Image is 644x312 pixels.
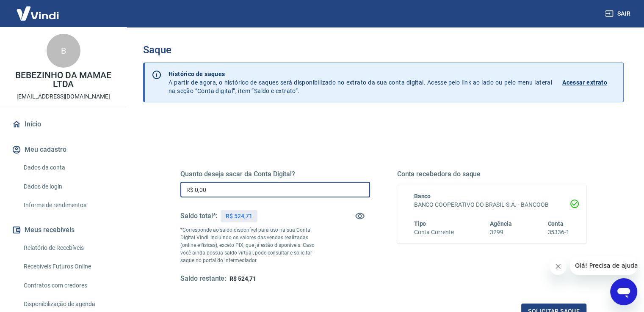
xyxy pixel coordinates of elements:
[547,228,569,237] h6: 35336-1
[180,170,370,178] h5: Quanto deseja sacar da Conta Digital?
[10,115,116,134] a: Início
[169,70,552,78] p: Histórico de saques
[169,70,552,95] p: A partir de agora, o histórico de saques será disponibilizado no extrato da sua conta digital. Ac...
[180,274,226,283] h5: Saldo restante:
[490,228,512,237] h6: 3299
[10,0,65,26] img: Vindi
[20,239,116,257] a: Relatório de Recebíveis
[20,258,116,275] a: Recebíveis Futuros Online
[226,212,252,221] p: R$ 524,71
[7,71,120,89] p: BEBEZINHO DA MAMAE LTDA
[490,220,512,227] span: Agência
[414,228,454,237] h6: Conta Corrente
[550,258,567,275] iframe: Fechar mensagem
[20,159,116,176] a: Dados da conta
[180,226,323,264] p: *Corresponde ao saldo disponível para uso na sua Conta Digital Vindi. Incluindo os valores das ve...
[610,278,637,305] iframe: Botão para abrir a janela de mensagens
[20,277,116,294] a: Contratos com credores
[20,197,116,214] a: Informe de rendimentos
[5,6,71,13] span: Olá! Precisa de ajuda?
[603,6,634,22] button: Sair
[397,170,587,178] h5: Conta recebedora do saque
[17,92,110,101] p: [EMAIL_ADDRESS][DOMAIN_NAME]
[414,200,570,209] h6: BANCO COOPERATIVO DO BRASIL S.A. - BANCOOB
[414,220,426,227] span: Tipo
[20,178,116,195] a: Dados de login
[143,44,624,56] h3: Saque
[180,212,217,220] h5: Saldo total*:
[547,220,564,227] span: Conta
[562,78,607,87] p: Acessar extrato
[229,275,256,282] span: R$ 524,71
[10,221,116,239] button: Meus recebíveis
[47,34,80,68] div: B
[562,70,616,95] a: Acessar extrato
[10,140,116,159] button: Meu cadastro
[414,193,431,200] span: Banco
[570,256,637,275] iframe: Mensagem da empresa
